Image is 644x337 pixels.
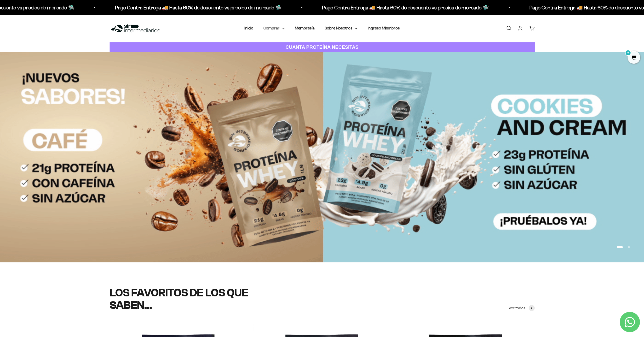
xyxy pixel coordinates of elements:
[325,25,358,31] summary: Sobre Nosotros
[285,44,359,50] strong: CUANTA PROTEÍNA NECESITAS
[509,305,535,311] a: Ver todos
[291,4,458,12] p: Pago Contra Entrega 🚚 Hasta 60% de descuento vs precios de mercado 🛸
[244,26,253,30] a: Inicio
[625,50,631,56] mark: 0
[84,4,251,12] p: Pago Contra Entrega 🚚 Hasta 60% de descuento vs precios de mercado 🛸
[110,42,535,52] a: CUANTA PROTEÍNA NECESITAS
[110,287,248,311] split-lines: LOS FAVORITOS DE LOS QUE SABEN...
[263,25,285,31] summary: Comprar
[295,26,315,30] a: Membresía
[509,305,526,311] span: Ver todos
[368,26,400,30] a: Ingreso Miembros
[628,55,640,61] a: 0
